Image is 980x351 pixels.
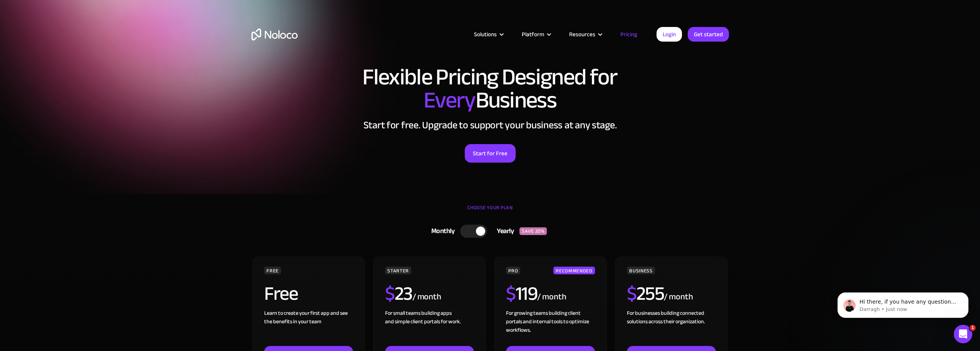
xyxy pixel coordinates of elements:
div: PRO [506,267,520,274]
a: Get started [688,27,729,42]
iframe: Intercom live chat [954,325,972,343]
a: Start for Free [465,144,516,163]
span: 1 [970,325,976,331]
h2: 255 [627,284,664,303]
div: Monthly [422,225,461,237]
div: CHOOSE YOUR PLAN [251,202,729,221]
div: / month [664,291,693,303]
div: / month [412,291,441,303]
div: For growing teams building client portals and internal tools to optimize workflows. [506,309,595,346]
div: Solutions [474,29,497,39]
h2: Free [264,284,298,303]
div: Resources [560,29,611,39]
div: Learn to create your first app and see the benefits in your team ‍ [264,309,353,346]
h2: 23 [385,284,412,303]
span: $ [506,275,516,312]
a: Pricing [611,29,647,39]
div: / month [537,291,566,303]
h2: Start for free. Upgrade to support your business at any stage. [251,119,729,131]
h2: 119 [506,284,537,303]
div: BUSINESS [627,267,655,274]
h1: Flexible Pricing Designed for Business [251,65,729,112]
div: SAVE 20% [519,227,547,235]
div: Solutions [464,29,512,39]
div: For businesses building connected solutions across their organization. ‍ [627,309,715,346]
div: STARTER [385,267,411,274]
span: Every [424,79,476,122]
div: For small teams building apps and simple client portals for work. ‍ [385,309,474,346]
iframe: Intercom notifications message [826,276,980,330]
div: Platform [522,29,544,39]
span: $ [385,275,395,312]
div: Resources [569,29,595,39]
div: Yearly [487,225,519,237]
a: home [251,29,298,40]
a: Login [657,27,682,42]
span: $ [627,275,637,312]
div: RECOMMENDED [553,267,595,274]
div: FREE [264,267,281,274]
div: Platform [512,29,560,39]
